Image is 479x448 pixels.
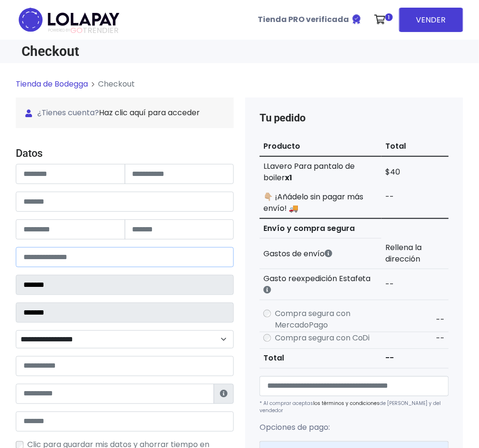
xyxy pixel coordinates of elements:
span: 1 [385,13,393,21]
a: 1 [370,5,395,34]
th: Envío y compra segura [260,219,381,239]
strong: x1 [285,172,292,183]
p: Opciones de pago: [260,422,449,434]
img: logo [16,5,122,35]
a: los términos y condiciones [313,400,380,407]
li: Checkout [88,78,135,90]
p: * Al comprar aceptas de [PERSON_NAME] y del vendedor [260,400,449,415]
td: -- [381,187,449,219]
h4: Datos [16,147,234,160]
span: TRENDIER [48,26,119,35]
i: Estafeta lo usará para ponerse en contacto en caso de tener algún problema con el envío [220,390,228,398]
a: Haz clic aquí para acceder [99,107,200,118]
th: Producto [260,137,381,156]
i: Los gastos de envío dependen de códigos postales. ¡Te puedes llevar más productos en un solo envío ! [325,250,332,257]
span: POWERED BY [48,28,70,33]
td: 👇🏼 ¡Añádelo sin pagar más envío! 🚚 [260,187,381,219]
b: Tienda PRO verificada [258,14,349,25]
h4: Tu pedido [260,112,449,124]
a: VENDER [399,8,463,32]
th: Gasto reexpedición Estafeta [260,269,381,300]
td: -- [381,349,449,369]
label: Compra segura con MercadoPago [275,308,378,331]
th: Total [260,349,381,369]
td: LLavero Para pantalo de boiler [260,156,381,187]
td: $40 [381,156,449,187]
h1: Checkout [22,44,234,59]
span: -- [436,333,445,344]
span: ¿Tienes cuenta? [25,107,224,119]
td: Rellena la dirección [381,238,449,269]
img: Tienda verificada [351,13,362,25]
label: Compra segura con CoDi [275,332,370,344]
nav: breadcrumb [16,78,463,98]
a: Tienda de Bodegga [16,78,88,89]
span: -- [436,314,445,325]
span: GO [70,25,83,36]
th: Gastos de envío [260,238,381,269]
th: Total [381,137,449,156]
td: -- [381,269,449,300]
i: Estafeta cobra este monto extra por ser un CP de difícil acceso [263,286,271,294]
